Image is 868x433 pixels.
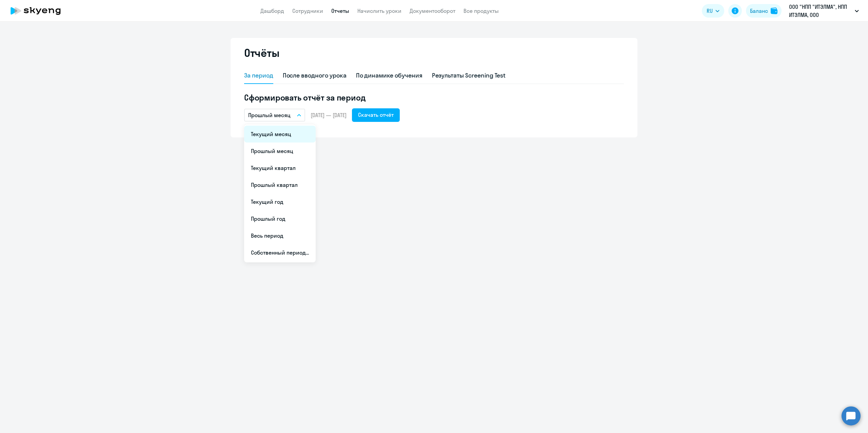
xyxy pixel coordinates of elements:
a: Сотрудники [292,7,323,14]
a: Отчеты [331,7,349,14]
span: [DATE] — [DATE] [311,111,347,119]
span: RU [707,7,713,15]
a: Документооборот [410,7,455,14]
p: Прошлый месяц [248,111,291,119]
a: Дашборд [260,7,284,14]
img: balance [771,7,777,14]
div: Скачать отчёт [358,111,394,119]
a: Все продукты [463,7,499,14]
h2: Отчёты [244,46,279,60]
button: Балансbalance [746,4,782,18]
div: Результаты Screening Test [432,71,506,80]
button: Скачать отчёт [352,108,400,122]
button: ООО "НПП "ИТЭЛМА", НПП ИТЭЛМА, ООО [786,3,862,19]
ul: RU [244,124,316,262]
button: RU [702,4,724,18]
h5: Сформировать отчёт за период [244,92,624,103]
div: После вводного урока [283,71,347,80]
div: По динамике обучения [356,71,422,80]
div: Баланс [750,7,768,15]
a: Начислить уроки [357,7,401,14]
div: За период [244,71,273,80]
p: ООО "НПП "ИТЭЛМА", НПП ИТЭЛМА, ООО [789,3,852,19]
button: Прошлый месяц [244,109,305,122]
